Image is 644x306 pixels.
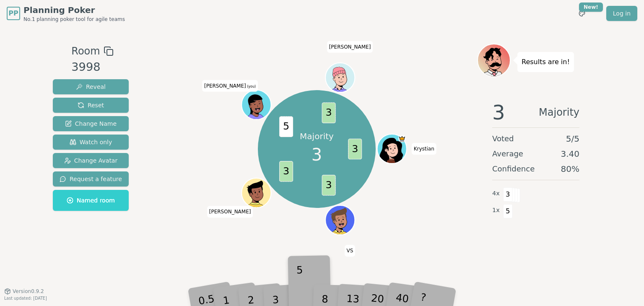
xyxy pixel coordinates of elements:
span: 3 [322,102,335,123]
span: Krystian is the host [398,135,406,143]
span: Average [492,148,523,160]
a: Log in [606,6,637,21]
span: Last updated: [DATE] [4,296,47,301]
span: Reset [78,101,104,109]
a: PPPlanning PokerNo.1 planning poker tool for agile teams [7,4,125,23]
span: Confidence [492,163,535,175]
p: Results are in! [522,56,570,68]
button: Click to change your avatar [242,91,270,119]
button: Named room [53,190,129,211]
span: Majority [539,102,579,122]
span: 5 [503,204,513,218]
span: 5 [279,116,293,137]
span: Click to change your name [412,143,436,155]
button: New! [574,6,589,21]
span: Click to change your name [345,245,356,257]
span: 3 [503,187,513,202]
span: 1 x [492,206,500,215]
span: Click to change your name [207,206,253,218]
span: Request a feature [60,175,122,183]
span: 4 x [492,189,500,198]
span: 3 [312,142,322,167]
span: Watch only [70,138,112,146]
span: 3 [322,175,335,196]
button: Request a feature [53,171,129,187]
div: New! [579,3,603,12]
button: Reveal [53,79,129,94]
p: Majority [300,130,334,142]
span: 80 % [561,163,579,175]
button: Version0.9.2 [4,288,44,295]
span: 3 [492,102,505,122]
span: Planning Poker [23,4,125,16]
span: Click to change your name [327,41,373,53]
button: Reset [53,98,129,113]
span: Change Name [65,119,117,128]
span: Change Avatar [64,156,118,165]
button: Change Avatar [53,153,129,168]
div: 3998 [71,59,113,76]
span: (you) [246,85,256,88]
span: No.1 planning poker tool for agile teams [23,16,125,23]
span: 3 [348,139,362,160]
span: Reveal [76,83,106,91]
span: 5 / 5 [566,133,579,145]
span: Click to change your name [202,80,258,92]
button: Change Name [53,116,129,131]
span: 3.40 [561,148,579,160]
span: PP [8,8,18,18]
span: Named room [67,196,115,205]
span: Voted [492,133,514,145]
span: Room [71,44,100,59]
button: Watch only [53,135,129,150]
span: Version 0.9.2 [13,288,44,295]
span: 3 [279,161,293,182]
